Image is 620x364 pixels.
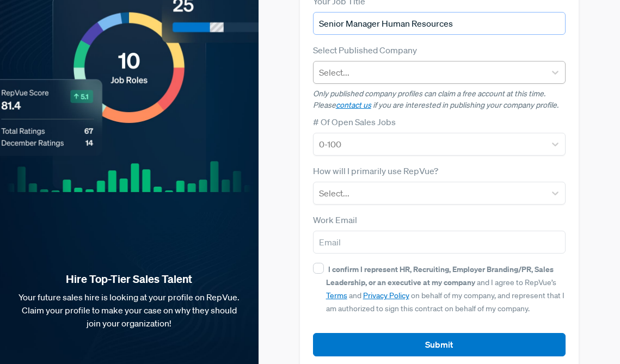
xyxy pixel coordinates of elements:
a: contact us [336,100,371,110]
button: Submit [313,333,566,356]
label: Select Published Company [313,44,417,57]
p: Only published company profiles can claim a free account at this time. Please if you are interest... [313,88,566,111]
input: Title [313,12,566,35]
span: and I agree to RepVue’s and on behalf of my company, and represent that I am authorized to sign t... [326,264,564,313]
label: Work Email [313,213,357,226]
strong: Hire Top-Tier Sales Talent [17,272,241,286]
p: Your future sales hire is looking at your profile on RepVue. Claim your profile to make your case... [17,291,241,330]
input: Email [313,231,566,254]
label: # Of Open Sales Jobs [313,115,396,128]
strong: I confirm I represent HR, Recruiting, Employer Branding/PR, Sales Leadership, or an executive at ... [326,264,554,287]
a: Privacy Policy [363,291,409,300]
label: How will I primarily use RepVue? [313,164,438,177]
a: Terms [326,291,347,300]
